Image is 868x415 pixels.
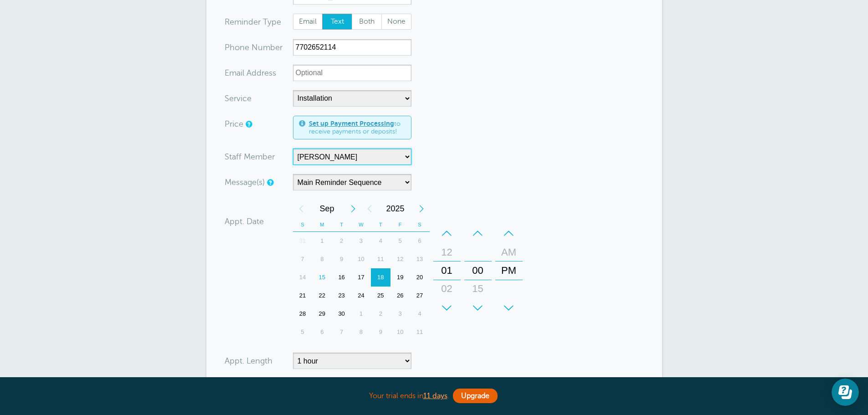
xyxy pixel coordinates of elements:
[312,323,332,341] div: 6
[312,287,332,305] div: 22
[241,69,262,77] span: il Add
[436,280,458,298] div: 02
[332,323,351,341] div: 7
[293,250,313,268] div: Sunday, September 7
[267,179,272,185] a: Simple templates and custom messages will use the reminder schedule set under Settings > Reminder...
[332,250,351,268] div: Tuesday, September 9
[225,65,293,81] div: ress
[498,261,520,280] div: PM
[390,305,410,323] div: 3
[293,287,313,305] div: Sunday, September 21
[410,218,430,232] th: S
[312,268,332,287] div: 15
[309,120,406,136] span: to receive payments or deposits!
[390,305,410,323] div: Friday, October 3
[390,287,410,305] div: 26
[225,120,243,128] label: Price
[351,268,371,287] div: 17
[832,379,859,406] iframe: Resource center
[464,224,492,317] div: Minutes
[312,305,332,323] div: Monday, September 29
[323,14,352,30] span: Text
[332,268,351,287] div: 16
[293,287,313,305] div: 21
[332,218,351,232] th: T
[351,323,371,341] div: 8
[332,305,351,323] div: Tuesday, September 30
[312,232,332,250] div: 1
[351,250,371,268] div: 10
[351,232,371,250] div: 3
[382,14,411,30] span: None
[293,305,313,323] div: Sunday, September 28
[332,287,351,305] div: 23
[410,287,430,305] div: 27
[371,232,390,250] div: 4
[293,250,313,268] div: 7
[371,250,390,268] div: 11
[312,232,332,250] div: Monday, September 1
[410,305,430,323] div: 4
[293,268,313,287] div: 14
[309,200,345,218] span: September
[410,323,430,341] div: Saturday, October 11
[351,305,371,323] div: 1
[433,224,461,317] div: Hours
[390,287,410,305] div: Friday, September 26
[225,18,281,26] label: Reminder Type
[293,65,411,81] input: Optional
[312,287,332,305] div: Monday, September 22
[381,14,411,30] label: None
[351,268,371,287] div: Wednesday, September 17
[351,218,371,232] th: W
[293,323,313,341] div: 5
[352,14,381,30] span: Both
[390,323,410,341] div: 10
[390,268,410,287] div: Friday, September 19
[225,217,264,225] label: Appt. Date
[352,14,382,30] label: Both
[332,232,351,250] div: Tuesday, September 2
[225,94,252,102] label: Service
[240,43,263,51] span: ne Nu
[371,232,390,250] div: Thursday, September 4
[293,200,309,218] div: Previous Month
[436,261,458,280] div: 01
[225,69,241,77] span: Ema
[293,268,313,287] div: Sunday, September 14
[371,268,390,287] div: 18
[351,250,371,268] div: Wednesday, September 10
[390,218,410,232] th: F
[410,287,430,305] div: Saturday, September 27
[390,323,410,341] div: Friday, October 10
[390,250,410,268] div: Friday, September 12
[332,305,351,323] div: 30
[410,323,430,341] div: 11
[332,232,351,250] div: 2
[293,232,313,250] div: 31
[410,250,430,268] div: 13
[371,268,390,287] div: Thursday, September 18
[351,232,371,250] div: Wednesday, September 3
[378,200,413,218] span: 2025
[467,298,489,316] div: 30
[390,250,410,268] div: 12
[322,14,352,30] label: Text
[351,287,371,305] div: 24
[467,280,489,298] div: 15
[410,250,430,268] div: Saturday, September 13
[390,232,410,250] div: Friday, September 5
[225,357,272,365] label: Appt. Length
[413,200,430,218] div: Next Year
[390,268,410,287] div: 19
[410,268,430,287] div: 20
[293,305,313,323] div: 28
[436,243,458,261] div: 12
[293,218,313,232] th: S
[410,268,430,287] div: Saturday, September 20
[371,305,390,323] div: Thursday, October 2
[246,121,251,127] a: An optional price for the appointment. If you set a price, you can include a payment link in your...
[371,323,390,341] div: 9
[312,250,332,268] div: Monday, September 8
[309,120,394,127] a: Set up Payment Processing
